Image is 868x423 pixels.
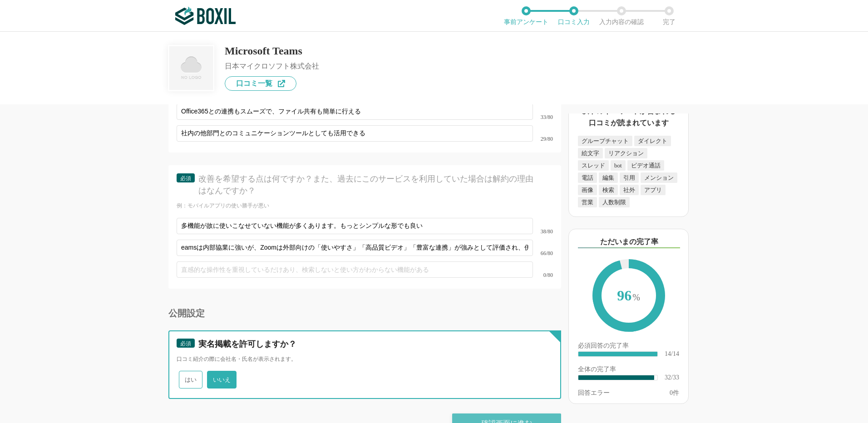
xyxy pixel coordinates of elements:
[634,136,671,146] div: ダイレクト
[578,105,679,128] div: 以下のキーワードが含まれる口コミが読まれています
[641,185,666,195] div: アプリ
[578,236,680,248] div: ただいまの完了率
[177,261,533,278] input: 直感的な操作性を重視しているだけあり、検索しないと使い方がわからない機能がある
[620,172,639,183] div: 引用
[578,185,597,195] div: 画像
[533,114,553,120] div: 33/80
[225,63,319,70] div: 日本マイクロソフト株式会社
[627,160,664,171] div: ビデオ通話
[599,197,630,207] div: 人数制限
[177,125,533,142] input: UIがわかりやすく、タスク一覧を把握しやすい
[641,172,677,183] div: メンション
[177,355,553,363] div: 口コミ紹介の際に会社名・氏名が表示されます。
[168,309,561,318] div: 公開設定
[578,160,609,171] div: スレッド
[611,160,626,171] div: bot
[225,76,296,91] a: 口コミ一覧
[578,197,597,207] div: 営業
[670,389,673,396] span: 0
[198,339,537,350] div: 実名掲載を許可しますか？
[533,272,553,278] div: 0/80
[198,173,537,196] div: 改善を希望する点は何ですか？また、過去にこのサービスを利用していた場合は解約の理由はなんですか？
[179,371,202,389] span: はい
[645,6,693,25] li: 完了
[599,185,618,195] div: 検索
[578,148,603,158] div: 絵文字
[605,148,647,158] div: リアクション
[578,136,632,146] div: グループチャット
[177,103,533,120] input: UIがわかりやすく、タスク一覧を把握しやすい
[533,136,553,142] div: 29/80
[180,340,191,347] span: 必須
[175,7,236,25] img: ボクシルSaaS_ロゴ
[533,229,553,234] div: 38/80
[599,172,618,183] div: 編集
[602,268,656,325] span: 96
[578,366,679,374] div: 全体の完了率
[550,6,597,25] li: 口コミ入力
[665,351,679,357] div: 14/14
[578,390,610,396] div: 回答エラー
[665,374,679,381] div: 32/33
[578,343,679,351] div: 必須回答の完了率
[180,175,191,182] span: 必須
[177,240,533,256] input: 直感的な操作性を重視しているだけあり、検索しないと使い方がわからない機能がある
[207,371,237,389] span: いいえ
[533,251,553,256] div: 66/80
[670,390,679,396] div: 件
[177,202,553,210] div: 例：モバイルアプリの使い勝手が悪い
[502,6,550,25] li: 事前アンケート
[177,218,533,234] input: 直感的な操作性を重視しているだけあり、検索しないと使い方がわからない機能がある
[236,80,272,87] span: 口コミ一覧
[225,45,319,56] div: Microsoft Teams
[632,292,640,302] span: %
[578,375,654,380] div: ​
[620,185,639,195] div: 社外
[578,352,657,356] div: ​
[597,6,645,25] li: 入力内容の確認
[578,172,597,183] div: 電話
